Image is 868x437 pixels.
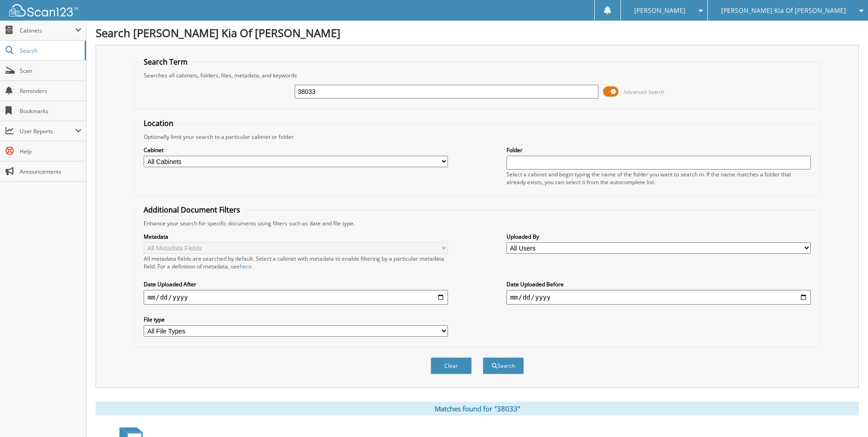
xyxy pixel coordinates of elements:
input: end [507,290,811,305]
button: Search [483,357,524,374]
input: start [144,290,448,305]
legend: Additional Document Filters [139,205,245,215]
div: Optionally limit your search to a particular cabinet or folder [139,133,815,141]
h1: Search [PERSON_NAME] Kia Of [PERSON_NAME] [96,25,859,40]
div: Enhance your search for specific documents using filters such as date and file type. [139,219,815,227]
span: Bookmarks [20,107,81,115]
span: Announcements [20,168,81,175]
span: [PERSON_NAME] [634,8,685,13]
div: Select a cabinet and begin typing the name of the folder you want to search in. If the name match... [507,170,811,186]
div: Matches found for "38033" [96,402,859,415]
a: here [240,262,252,270]
div: Searches all cabinets, folders, files, metadata, and keywords [139,71,815,79]
span: Help [20,147,81,155]
label: Cabinet [144,146,448,154]
iframe: Chat Widget [822,393,868,437]
span: Advanced Search [624,88,664,95]
span: Search [20,47,80,55]
div: All metadata fields are searched by default. Select a cabinet with metadata to enable filtering b... [144,255,448,270]
span: Cabinets [20,27,75,34]
legend: Search Term [139,57,192,67]
img: scan123-logo-white.svg [9,4,78,16]
label: Date Uploaded Before [507,280,811,288]
label: Folder [507,146,811,154]
label: Uploaded By [507,233,811,240]
label: Metadata [144,233,448,240]
label: File type [144,316,448,323]
span: Scan [20,67,81,75]
span: User Reports [20,127,75,135]
button: Clear [431,357,472,374]
legend: Location [139,118,178,128]
label: Date Uploaded After [144,280,448,288]
span: Reminders [20,87,81,95]
span: [PERSON_NAME] Kia Of [PERSON_NAME] [721,8,846,13]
